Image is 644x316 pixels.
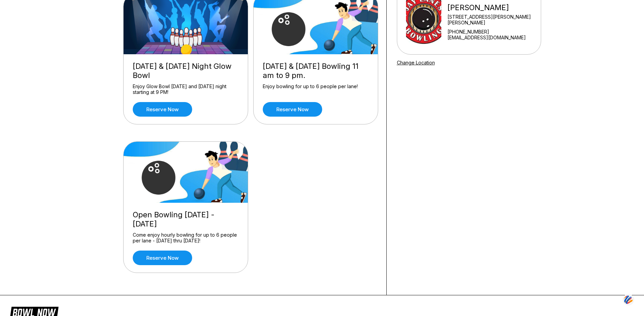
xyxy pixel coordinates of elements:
[133,232,239,244] div: Come enjoy hourly bowling for up to 6 people per lane - [DATE] thru [DATE]!
[263,83,369,95] div: Enjoy bowling for up to 6 people per lane!
[447,35,532,40] a: [EMAIL_ADDRESS][DOMAIN_NAME]
[263,62,369,80] div: [DATE] & [DATE] Bowling 11 am to 9 pm.
[133,83,239,95] div: Enjoy Glow Bowl [DATE] and [DATE] night starting at 9 PM!
[133,62,239,80] div: [DATE] & [DATE] Night Glow Bowl
[447,29,532,35] div: [PHONE_NUMBER]
[133,210,239,229] div: Open Bowling [DATE] - [DATE]
[133,102,192,117] a: Reserve now
[623,293,634,306] img: svg+xml;base64,PHN2ZyB3aWR0aD0iNDQiIGhlaWdodD0iNDQiIHZpZXdCb3g9IjAgMCA0NCA0NCIgZmlsbD0ibm9uZSIgeG...
[447,3,532,12] div: [PERSON_NAME]
[447,14,532,25] div: [STREET_ADDRESS][PERSON_NAME][PERSON_NAME]
[397,60,435,65] a: Change Location
[133,251,192,265] a: Reserve now
[124,142,249,203] img: Open Bowling Sunday - Thursday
